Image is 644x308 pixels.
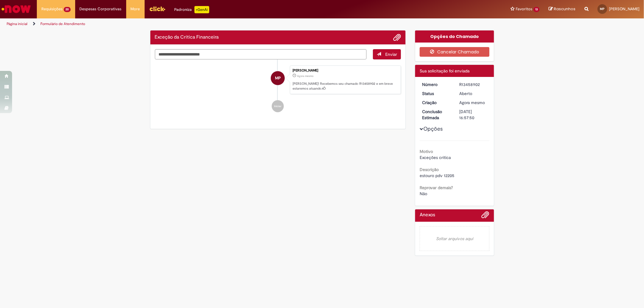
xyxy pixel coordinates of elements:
dt: Criação [418,100,455,106]
button: Enviar [373,49,401,59]
span: Despesas Corporativas [80,6,122,12]
span: Enviar [385,52,397,57]
div: Opções do Chamado [415,30,494,43]
p: [PERSON_NAME]! Recebemos seu chamado R13458902 e em breve estaremos atuando. [293,81,398,91]
em: Soltar arquivos aqui [420,226,489,251]
textarea: Digite sua mensagem aqui... [155,49,367,59]
time: 28/08/2025 15:57:47 [297,74,313,78]
span: Requisições [41,6,62,12]
a: Formulário de Atendimento [40,21,85,26]
ul: Histórico de tíquete [155,59,401,119]
dt: Número [418,81,455,87]
span: Agora mesmo [459,100,485,105]
b: Reprovar demais? [420,185,453,190]
img: click_logo_yellow_360x200.png [149,4,165,13]
span: 13 [533,7,540,12]
span: Rascunhos [554,6,575,12]
span: Favoritos [516,6,532,12]
h2: Anexos [420,212,435,218]
p: +GenAi [194,6,209,13]
span: [PERSON_NAME] [609,6,639,11]
button: Cancelar Chamado [420,47,489,57]
a: Rascunhos [549,6,575,12]
span: Agora mesmo [297,74,313,78]
span: 20 [64,7,71,12]
span: Sua solicitação foi enviada [420,68,469,74]
span: More [131,6,140,12]
li: Matheus Lopes De Souza Pires [155,65,401,94]
div: 28/08/2025 15:57:47 [459,100,487,106]
h2: Exceção da Crítica Financeira Histórico de tíquete [155,35,219,40]
b: Descrição [420,167,439,172]
b: Motivo [420,149,433,154]
button: Adicionar anexos [393,33,401,41]
div: Aberto [459,90,487,97]
button: Adicionar anexos [482,211,489,222]
dt: Status [418,90,455,97]
ul: Trilhas de página [5,18,425,30]
span: MP [600,7,605,11]
span: estouro pdv 12205 [420,173,454,178]
div: Padroniza [175,6,209,13]
span: MP [275,71,281,85]
div: [PERSON_NAME] [293,69,398,72]
div: R13458902 [459,81,487,87]
div: Matheus Lopes De Souza Pires [271,71,285,85]
img: ServiceNow [1,3,32,15]
dt: Conclusão Estimada [418,109,455,121]
span: Não [420,191,427,196]
a: Página inicial [7,21,27,26]
div: [DATE] 16:57:50 [459,109,487,121]
span: Exceções crítica [420,155,451,160]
